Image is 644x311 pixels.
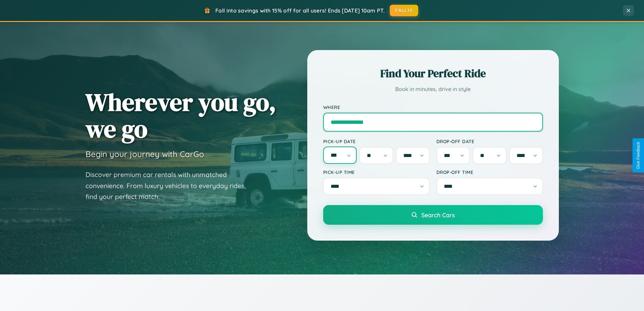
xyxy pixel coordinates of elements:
[323,84,543,94] p: Book in minutes, drive in style
[636,142,641,169] div: Give Feedback
[86,169,255,202] p: Discover premium car rentals with unmatched convenience. From luxury vehicles to everyday rides, ...
[436,169,543,175] label: Drop-off Time
[323,104,543,110] label: Where
[436,138,543,144] label: Drop-off Date
[86,89,276,142] h1: Wherever you go, we go
[215,7,385,14] span: Fall into savings with 15% off for all users! Ends [DATE] 10am PT.
[323,205,543,225] button: Search Cars
[86,149,204,159] h3: Begin your journey with CarGo
[323,169,430,175] label: Pick-up Time
[421,211,455,219] span: Search Cars
[323,138,430,144] label: Pick-up Date
[323,66,543,81] h2: Find Your Perfect Ride
[390,5,418,16] button: FALL15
